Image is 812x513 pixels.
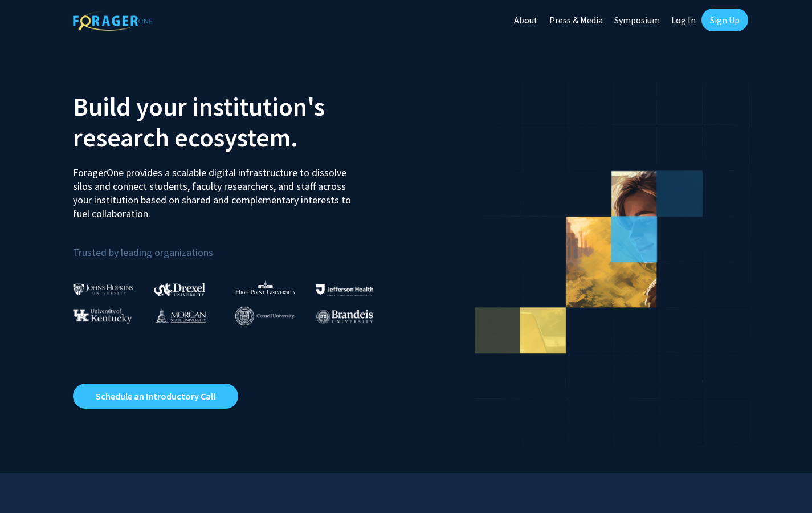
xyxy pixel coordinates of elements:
img: Johns Hopkins University [73,283,133,295]
img: Morgan State University [154,308,206,323]
iframe: Chat [9,462,48,504]
img: Thomas Jefferson University [316,284,373,295]
img: Drexel University [154,283,205,296]
p: ForagerOne provides a scalable digital infrastructure to dissolve silos and connect students, fac... [73,157,359,221]
a: Sign Up [701,9,748,31]
img: Brandeis University [316,310,373,324]
img: University of Kentucky [73,308,132,324]
p: Trusted by leading organizations [73,230,398,261]
h2: Build your institution's research ecosystem. [73,91,398,153]
img: ForagerOne Logo [73,11,153,31]
img: Cornell University [235,307,295,325]
a: Opens in a new tab [73,384,238,409]
img: High Point University [235,280,296,294]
